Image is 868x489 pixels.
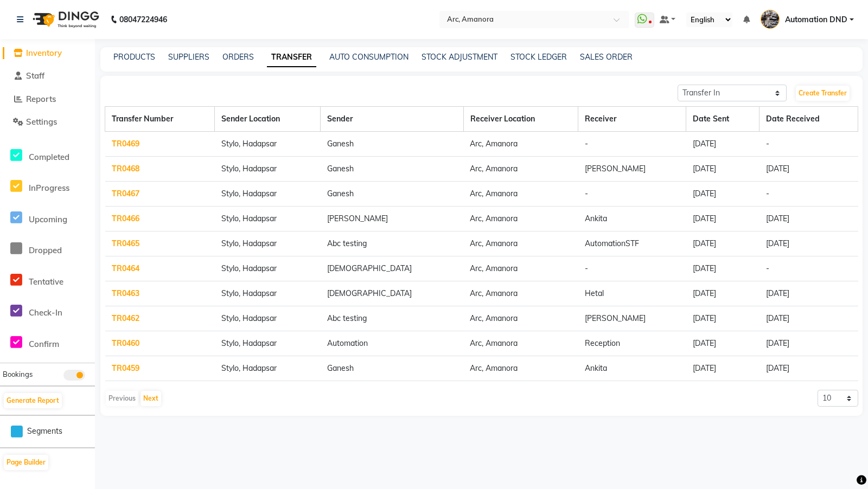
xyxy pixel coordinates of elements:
a: ORDERS [222,52,254,62]
th: Transfer Number [105,107,215,132]
td: [DATE] [759,231,858,256]
a: Settings [3,116,92,128]
td: [DATE] [686,306,759,331]
a: TR0463 [112,288,139,298]
a: STOCK LEDGER [510,52,567,62]
b: 08047224946 [119,4,167,35]
td: Automation [321,331,464,356]
span: Reports [26,94,56,104]
td: Arc, Amanora [463,331,578,356]
td: Stylo, Hadapsar [215,281,321,306]
a: SUPPLIERS [168,52,209,62]
td: Ankita [578,356,686,381]
td: Abc testing [321,231,464,256]
img: logo [28,4,102,35]
td: Arc, Amanora [463,182,578,207]
td: Ganesh [321,157,464,182]
span: InProgress [29,183,69,193]
td: Stylo, Hadapsar [215,132,321,157]
a: Staff [3,70,92,82]
td: [DATE] [759,356,858,381]
span: Staff [26,70,44,81]
span: Check-In [29,307,62,318]
td: [DATE] [759,157,858,182]
th: Date Received [759,107,858,132]
td: Arc, Amanora [463,157,578,182]
td: Stylo, Hadapsar [215,356,321,381]
td: - [759,132,858,157]
th: Sender [321,107,464,132]
td: - [578,256,686,281]
td: Stylo, Hadapsar [215,306,321,331]
a: TR0460 [112,338,139,348]
td: - [759,182,858,207]
span: Bookings [3,370,33,378]
td: Arc, Amanora [463,231,578,256]
a: SALES ORDER [580,52,633,62]
span: Completed [29,152,69,162]
td: Stylo, Hadapsar [215,256,321,281]
a: TR0467 [112,189,139,198]
a: Reports [3,93,92,106]
td: [DEMOGRAPHIC_DATA] [321,281,464,306]
td: Stylo, Hadapsar [215,157,321,182]
th: Date Sent [686,107,759,132]
td: Arc, Amanora [463,207,578,231]
td: AutomationSTF [578,231,686,256]
td: [DEMOGRAPHIC_DATA] [321,256,464,281]
td: [DATE] [759,281,858,306]
a: Inventory [3,47,92,60]
span: Automation DND [785,14,847,25]
td: [DATE] [686,281,759,306]
img: Automation DND [761,10,780,29]
td: [DATE] [686,207,759,231]
td: Stylo, Hadapsar [215,207,321,231]
td: Stylo, Hadapsar [215,231,321,256]
td: - [578,132,686,157]
td: [DATE] [686,157,759,182]
span: Tentative [29,276,63,287]
a: AUTO CONSUMPTION [329,52,409,62]
a: TR0464 [112,263,139,273]
span: Dropped [29,245,62,255]
button: Next [141,391,161,406]
span: Settings [26,117,57,127]
span: Upcoming [29,214,67,224]
td: Stylo, Hadapsar [215,331,321,356]
td: Abc testing [321,306,464,331]
td: Ganesh [321,182,464,207]
td: [DATE] [686,356,759,381]
td: [DATE] [759,207,858,231]
span: Inventory [26,48,62,58]
td: [PERSON_NAME] [321,207,464,231]
span: Segments [27,426,62,437]
td: Ganesh [321,356,464,381]
a: TR0462 [112,313,139,323]
td: Arc, Amanora [463,132,578,157]
th: Receiver [578,107,686,132]
button: Generate Report [4,393,62,408]
a: STOCK ADJUSTMENT [422,52,497,62]
td: - [759,256,858,281]
a: Create Transfer [796,86,850,101]
td: Arc, Amanora [463,356,578,381]
td: [PERSON_NAME] [578,306,686,331]
a: TR0459 [112,363,139,373]
th: Receiver Location [463,107,578,132]
td: [PERSON_NAME] [578,157,686,182]
td: [DATE] [686,256,759,281]
a: TR0465 [112,239,139,248]
a: TR0468 [112,164,139,173]
td: [DATE] [686,231,759,256]
td: [DATE] [686,182,759,207]
td: [DATE] [759,306,858,331]
td: Arc, Amanora [463,256,578,281]
td: - [578,182,686,207]
td: [DATE] [686,331,759,356]
td: Hetal [578,281,686,306]
td: Ganesh [321,132,464,157]
a: TRANSFER [267,48,316,67]
button: Page Builder [4,455,48,470]
td: Arc, Amanora [463,281,578,306]
td: [DATE] [686,132,759,157]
